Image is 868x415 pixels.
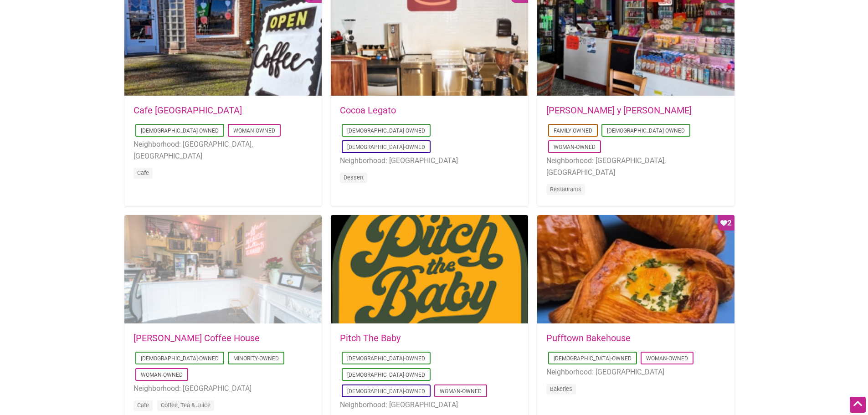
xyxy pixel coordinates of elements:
a: [DEMOGRAPHIC_DATA]-Owned [141,128,219,134]
a: Cocoa Legato [340,105,396,116]
a: [DEMOGRAPHIC_DATA]-Owned [347,372,425,378]
li: Neighborhood: [GEOGRAPHIC_DATA] [546,366,725,378]
li: Neighborhood: [GEOGRAPHIC_DATA], [GEOGRAPHIC_DATA] [546,155,725,178]
a: Woman-Owned [554,144,596,150]
a: Cafe [137,169,149,176]
a: Bakeries [550,385,572,392]
a: [DEMOGRAPHIC_DATA]-Owned [347,128,425,134]
li: Neighborhood: [GEOGRAPHIC_DATA] [340,399,519,411]
a: [DEMOGRAPHIC_DATA]-Owned [347,355,425,362]
li: Neighborhood: [GEOGRAPHIC_DATA] [340,155,519,167]
a: [DEMOGRAPHIC_DATA]-Owned [141,355,219,362]
a: Cafe [GEOGRAPHIC_DATA] [134,105,242,116]
a: Woman-Owned [646,355,688,362]
a: Minority-Owned [233,355,279,362]
a: Coffee, Tea & Juice [161,402,211,409]
a: [PERSON_NAME] y [PERSON_NAME] [546,105,692,116]
li: Neighborhood: [GEOGRAPHIC_DATA] [134,383,313,395]
a: Pitch The Baby [340,333,401,343]
a: Woman-Owned [141,372,183,378]
a: [DEMOGRAPHIC_DATA]-Owned [607,128,685,134]
a: [DEMOGRAPHIC_DATA]-Owned [554,355,632,362]
div: Scroll Back to Top [850,397,866,413]
a: Woman-Owned [233,128,275,134]
a: Restaurants [550,186,581,193]
a: Pufftown Bakehouse [546,333,631,343]
a: Family-Owned [554,128,592,134]
li: Neighborhood: [GEOGRAPHIC_DATA], [GEOGRAPHIC_DATA] [134,138,313,162]
a: [DEMOGRAPHIC_DATA]-Owned [347,144,425,150]
a: [DEMOGRAPHIC_DATA]-Owned [347,388,425,395]
a: Dessert [344,174,364,181]
a: [PERSON_NAME] Coffee House [134,333,260,343]
a: Woman-Owned [440,388,482,395]
a: Cafe [137,402,149,409]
